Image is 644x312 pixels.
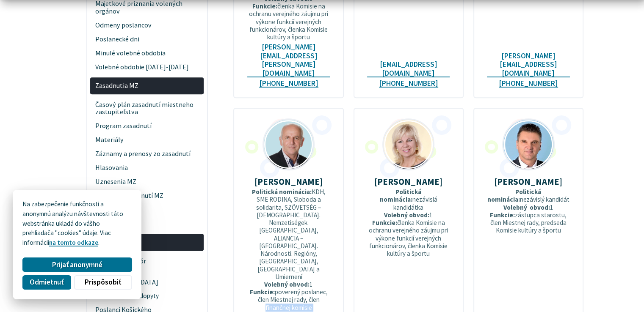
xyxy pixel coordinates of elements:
[90,147,204,161] a: Záznamy a prenosy zo zasadnutí
[252,188,312,196] strong: Politická nominácia:
[374,176,442,187] strong: [PERSON_NAME]
[22,275,71,290] button: Odmietnuť
[90,98,204,119] a: Časový plán zasadnutí miestneho zastupiteľstva
[503,203,550,211] strong: Volebný obvod:
[90,175,204,189] a: Uznesenia MZ
[503,120,553,170] img: janitor__2_
[74,275,132,290] button: Prispôsobiť
[90,77,204,95] a: Zasadnutia MZ
[95,203,199,216] span: Návrhy VZN
[22,200,132,248] p: Na zabezpečenie funkčnosti a anonymnú analýzu návštevnosti táto webstránka ukladá do vášho prehli...
[95,98,199,119] span: Časový plán zasadnutí miestneho zastupiteľstva
[367,188,450,257] p: nezávislá kandidátka 1 členka Komisie na ochranu verejného záujmu pri výkone funkcií verejných fu...
[264,280,310,288] strong: Volebný obvod:
[90,254,204,268] a: Hlavný kontrolór
[85,278,121,287] span: Prispôsobiť
[380,188,422,203] strong: Politická nominácia:
[254,176,323,187] strong: [PERSON_NAME]
[97,290,204,303] a: Interpelácie a dopyty
[90,268,204,290] a: Poslanci mesta [GEOGRAPHIC_DATA]
[95,254,199,268] span: Hlavný kontrolór
[487,188,570,234] p: nezávislý kandidát 1 zástupca starostu, člen Miestnej rady, predseda Komisie kultúry a športu
[95,189,199,203] span: Zápisnice zasadnutí MZ
[372,219,397,227] strong: Funkcie:
[95,46,199,60] span: Minulé volebné obdobia
[247,43,330,77] a: [PERSON_NAME][EMAIL_ADDRESS][PERSON_NAME][DOMAIN_NAME]
[90,119,204,133] a: Program zasadnutí
[95,268,199,290] span: Poslanci mesta [GEOGRAPHIC_DATA]
[95,119,199,133] span: Program zasadnutí
[90,46,204,60] a: Minulé volebné obdobia
[379,79,438,88] a: [PHONE_NUMBER]
[95,161,199,175] span: Hlasovania
[95,18,199,32] span: Odmeny poslancov
[252,2,277,10] strong: Funkcie:
[250,288,275,296] strong: Funkcie:
[95,79,199,93] span: Zasadnutia MZ
[90,203,204,216] a: Návrhy VZN
[90,216,204,230] a: VZN
[95,216,199,230] span: VZN
[494,176,562,187] strong: [PERSON_NAME]
[384,120,434,170] img: DSC_6385
[247,188,330,312] p: KDH, SME RODINA, Sloboda a solidarita, SZÖVETSÉG – [DEMOGRAPHIC_DATA]. Nemzetiségek. [GEOGRAPHIC_...
[49,238,98,246] a: na tomto odkaze
[95,60,199,74] span: Volebné obdobie [DATE]-[DATE]
[90,189,204,203] a: Zápisnice zasadnutí MZ
[264,120,314,170] img: Fige__
[95,147,199,161] span: Záznamy a prenosy zo zasadnutí
[487,188,542,203] strong: Politická nominácia:
[90,32,204,46] a: Poslanecké dni
[30,278,64,287] span: Odmietnuť
[367,60,450,77] a: [EMAIL_ADDRESS][DOMAIN_NAME]
[90,161,204,175] a: Hlasovania
[90,18,204,32] a: Odmeny poslancov
[95,32,199,46] span: Poslanecké dni
[22,257,132,272] button: Prijať anonymné
[487,52,570,78] a: [PERSON_NAME][EMAIL_ADDRESS][DOMAIN_NAME]
[259,79,318,88] a: [PHONE_NUMBER]
[102,290,199,303] span: Interpelácie a dopyty
[95,133,199,147] span: Materiály
[490,211,515,219] strong: Funkcie:
[384,211,429,219] strong: Volebný obvod:
[499,79,558,88] a: [PHONE_NUMBER]
[90,60,204,74] a: Volebné obdobie [DATE]-[DATE]
[95,175,199,189] span: Uznesenia MZ
[95,235,199,249] span: Ďalšie orgány
[52,260,102,269] span: Prijať anonymné
[90,234,204,251] a: Ďalšie orgány
[90,133,204,147] a: Materiály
